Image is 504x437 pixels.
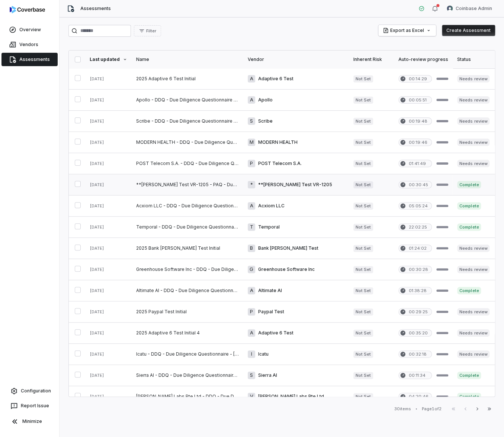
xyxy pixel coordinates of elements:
span: Configuration [21,388,51,394]
div: Vendor [248,56,344,62]
div: Name [136,56,239,62]
span: Minimize [22,418,42,424]
button: Export as Excel [378,25,436,36]
img: Coinbase Admin avatar [447,6,453,12]
div: Page 1 of 2 [422,406,442,412]
img: logo-D7KZi-bG.svg [10,6,45,13]
span: Assessments [80,6,111,12]
div: 30 items [394,406,411,412]
span: Coinbase Admin [456,6,492,12]
span: Filter [146,28,156,34]
div: Auto-review progress [398,56,448,62]
span: Vendors [19,42,38,48]
span: Assessments [19,56,50,62]
button: Report Issue [3,399,56,412]
a: Configuration [3,384,56,398]
button: Coinbase Admin avatarCoinbase Admin [442,3,497,14]
button: Minimize [3,414,56,429]
span: Report Issue [21,403,49,409]
div: Inherent Risk [353,56,389,62]
a: Vendors [1,38,58,51]
a: Assessments [1,53,58,66]
div: Status [457,56,489,62]
div: Last updated [90,56,127,62]
button: Create Assessment [442,25,495,36]
a: Overview [1,23,58,36]
div: • [415,406,417,411]
button: Filter [134,25,161,36]
span: Overview [19,27,41,33]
